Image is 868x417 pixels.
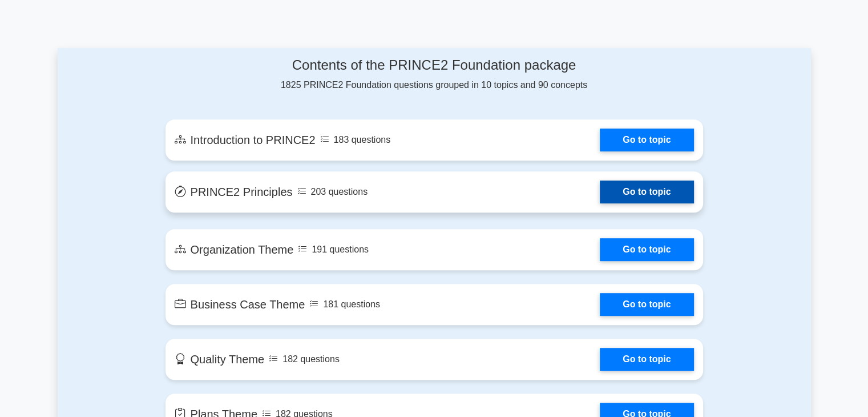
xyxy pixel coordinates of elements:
div: 1825 PRINCE2 Foundation questions grouped in 10 topics and 90 concepts [165,57,703,92]
a: Go to topic [600,238,693,261]
h4: Contents of the PRINCE2 Foundation package [165,57,703,74]
a: Go to topic [600,293,693,316]
a: Go to topic [600,348,693,371]
a: Go to topic [600,129,693,151]
a: Go to topic [600,181,693,203]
